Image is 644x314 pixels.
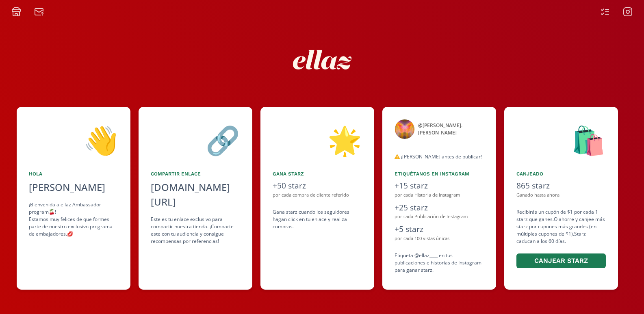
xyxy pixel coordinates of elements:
div: Este es tu enlace exclusivo para compartir nuestra tienda. ¡Comparte este con tu audiencia y cons... [151,216,240,245]
div: por cada 100 vistas únicas [395,235,484,242]
div: +15 starz [395,180,484,192]
div: +25 starz [395,202,484,214]
div: 👋 [29,119,118,160]
div: @ [PERSON_NAME].[PERSON_NAME] [418,122,484,136]
div: +5 starz [395,223,484,235]
div: Compartir Enlace [151,170,240,178]
div: Gana starz cuando los seguidores hagan click en tu enlace y realiza compras . [273,208,362,230]
div: +50 starz [273,180,362,192]
div: Gana starz [273,170,362,178]
div: [DOMAIN_NAME][URL] [151,180,240,209]
div: Etiquétanos en Instagram [395,170,484,178]
div: por cada Publicación de Instagram [395,213,484,220]
div: 🛍️ [516,119,606,160]
div: por cada compra de cliente referido [273,192,362,199]
div: Hola [29,170,118,178]
div: 🌟 [273,119,362,160]
u: ¡[PERSON_NAME] antes de publicar! [401,153,482,160]
div: 🔗 [151,119,240,160]
img: 355290117_6441669875925291_6931941137007987740_n.jpg [395,119,415,139]
img: nKmKAABZpYV7 [286,23,359,96]
div: por cada Historia de Instagram [395,192,484,199]
div: 865 starz [516,180,606,192]
div: Canjeado [516,170,606,178]
div: ¡Bienvenida a ellaz Ambassador program🍒! Estamos muy felices de que formes parte de nuestro exclu... [29,201,118,238]
div: Ganado hasta ahora [516,192,606,199]
div: Recibirás un cupón de $1 por cada 1 starz que ganes. O ahorre y canjee más starz por cupones más ... [516,208,606,270]
div: [PERSON_NAME] [29,180,118,195]
div: Etiqueta @ellaz____ en tus publicaciones e historias de Instagram para ganar starz. [395,252,484,274]
button: Canjear starz [516,253,606,269]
